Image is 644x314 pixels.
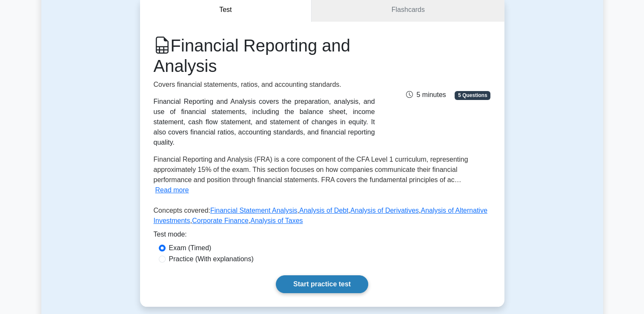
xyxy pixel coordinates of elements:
[154,229,491,243] div: Test mode:
[299,207,349,214] a: Analysis of Debt
[192,217,249,224] a: Corporate Finance
[455,91,490,100] span: 5 Questions
[154,97,375,148] div: Financial Reporting and Analysis covers the preparation, analysis, and use of financial statement...
[154,35,375,76] h1: Financial Reporting and Analysis
[155,185,189,195] button: Read more
[169,243,212,253] label: Exam (Timed)
[210,207,298,214] a: Financial Statement Analysis
[276,275,368,293] a: Start practice test
[154,206,491,229] p: Concepts covered: , , , , ,
[250,217,303,224] a: Analysis of Taxes
[154,80,375,90] p: Covers financial statements, ratios, and accounting standards.
[154,156,468,183] span: Financial Reporting and Analysis (FRA) is a core component of the CFA Level 1 curriculum, represe...
[350,207,419,214] a: Analysis of Derivatives
[169,254,254,264] label: Practice (With explanations)
[406,91,446,98] span: 5 minutes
